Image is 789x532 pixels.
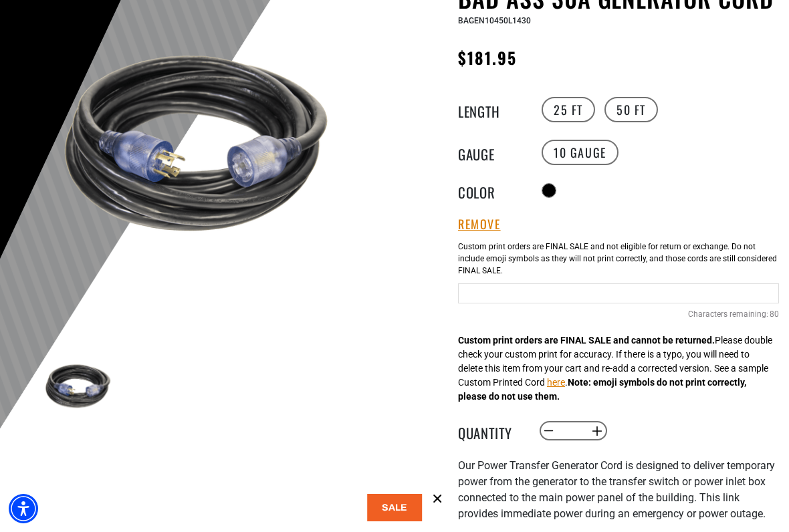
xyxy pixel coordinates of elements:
span: Characters remaining: [688,309,768,319]
legend: Color [458,182,525,199]
div: Accessibility Menu [9,494,38,523]
label: 50 FT [604,97,658,122]
img: black [39,348,117,425]
input: Text field [458,283,779,303]
span: 80 [770,308,779,320]
legend: Gauge [458,144,525,161]
label: Quantity [458,422,525,440]
span: $181.95 [458,45,518,70]
label: 10 GAUGE [542,140,618,165]
button: here [547,376,565,390]
span: BAGEN10450L1430 [458,16,531,25]
legend: Length [458,101,525,118]
strong: Note: emoji symbols do not print correctly, please do not use them. [458,377,746,402]
button: Remove [458,217,501,232]
label: 25 FT [542,97,595,122]
p: Our Power Transfer Generator Cord is designed to deliver temporary power from the generator to th... [458,458,779,522]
